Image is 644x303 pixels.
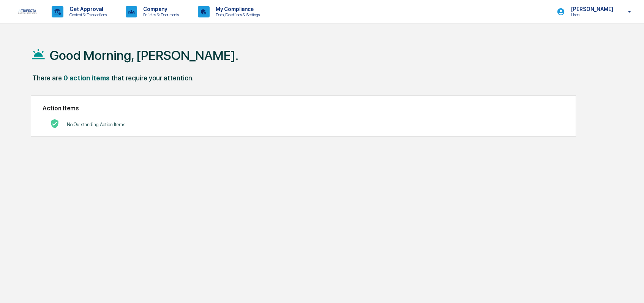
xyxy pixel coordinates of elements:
[50,119,59,128] img: No Actions logo
[565,6,617,12] p: [PERSON_NAME]
[32,74,62,82] div: There are
[111,74,194,82] div: that require your attention.
[43,105,564,112] h2: Action Items
[565,12,617,17] p: Users
[210,12,264,17] p: Data, Deadlines & Settings
[50,48,238,63] h1: Good Morning, [PERSON_NAME].
[210,6,264,12] p: My Compliance
[67,122,125,127] p: No Outstanding Action Items
[137,12,183,17] p: Policies & Documents
[137,6,183,12] p: Company
[18,9,36,14] img: logo
[63,74,110,82] div: 0 action items
[63,6,110,12] p: Get Approval
[63,12,110,17] p: Content & Transactions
